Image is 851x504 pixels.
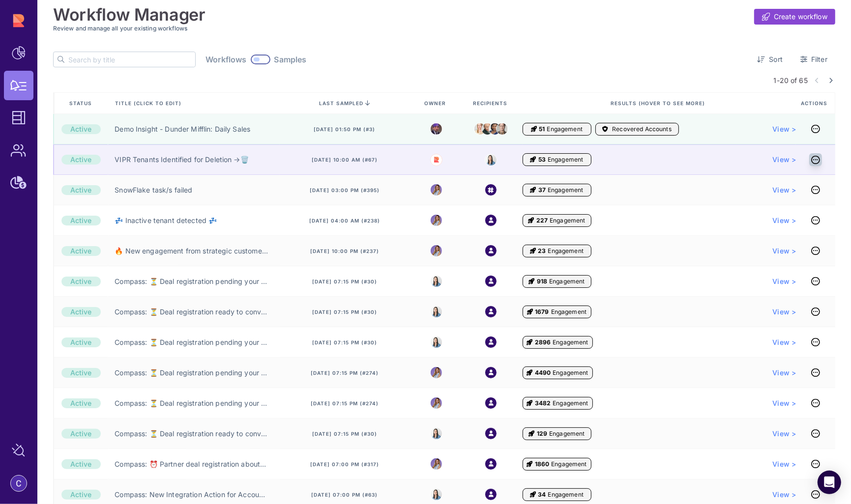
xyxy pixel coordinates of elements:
span: [DATE] 07:00 pm (#63) [311,491,378,498]
a: View > [773,124,796,134]
h1: Workflow Manager [53,5,205,25]
span: 2896 [535,338,551,346]
div: Active [61,398,101,408]
i: Engagement [527,308,533,316]
span: 918 [537,278,547,285]
span: [DATE] 10:00 pm (#237) [310,248,379,254]
div: Active [61,368,101,378]
span: Recipients [473,100,509,107]
img: 8988563339665_5a12f1d3e1fcf310ea11_32.png [431,245,442,256]
img: kelly.png [489,121,500,137]
img: 8525803544391_e4bc78f9dfe39fb1ff36_32.jpg [485,154,497,166]
div: Active [61,429,101,439]
span: 1860 [535,460,550,468]
span: 37 [538,186,546,194]
span: Actions [801,100,829,107]
span: Engagement [550,217,585,224]
span: [DATE] 07:15 pm (#30) [312,339,377,346]
div: Active [61,185,101,195]
a: 🔥 New engagement from strategic customer 🔥 (BDR) [115,246,268,256]
a: Compass: ⏳ Deal registration ready to convert (RPM) ⏳ [115,307,268,317]
span: [DATE] 01:50 pm (#3) [314,126,375,133]
span: 51 [539,125,545,133]
img: dwight.png [497,121,508,137]
a: View > [773,459,796,469]
span: 3482 [535,399,551,407]
a: View > [773,155,796,165]
span: View > [773,337,796,347]
i: Engagement [529,430,535,438]
span: last sampled [319,100,363,106]
span: Results (Hover to see more) [611,100,707,107]
a: View > [773,216,796,225]
a: View > [773,307,796,317]
div: Active [61,277,101,286]
span: Samples [274,55,307,64]
a: SnowFlake task/s failed [115,185,192,195]
h3: Review and manage all your existing workflows [53,25,835,32]
span: Filter [811,55,827,64]
span: Engagement [553,399,588,407]
i: Engagement [530,247,536,255]
span: Engagement [553,338,588,346]
img: account-photo [11,476,27,491]
span: 129 [537,430,547,438]
img: 8525803544391_e4bc78f9dfe39fb1ff36_32.jpg [431,276,442,287]
i: Engagement [527,399,533,407]
i: Engagement [529,278,535,285]
img: 8525803544391_e4bc78f9dfe39fb1ff36_32.jpg [431,336,442,348]
div: Active [61,246,101,256]
a: Demo Insight - Dunder Mifflin: Daily Sales [115,124,250,134]
div: Active [61,124,101,134]
a: 💤 Inactive tenant detected 💤 [115,216,217,225]
a: VIPR Tenants Identified for Deletion →🗑️ [115,155,248,165]
i: Engagement [527,460,533,468]
img: Rupert [434,157,440,163]
img: angela.jpeg [474,120,486,137]
span: 53 [538,156,546,164]
a: Compass: ⏳ Deal registration pending your approval (AE) ⏳ [115,368,268,378]
a: View > [773,246,796,256]
span: Engagement [553,369,588,377]
span: Workflows [205,55,246,64]
a: Compass: ⏰ Partner deal registration about to expire ⏰ (AE) [115,459,268,469]
div: Active [61,337,101,347]
span: View > [773,368,796,378]
img: 8525803544391_e4bc78f9dfe39fb1ff36_32.jpg [431,489,442,500]
img: 8988563339665_5a12f1d3e1fcf310ea11_32.png [431,184,442,196]
img: 8988563339665_5a12f1d3e1fcf310ea11_32.png [431,215,442,226]
span: 227 [536,217,548,224]
a: Compass: ⏳ Deal registration ready to convert (RPM Manager) ⏳ [115,429,268,439]
a: View > [773,429,796,439]
span: View > [773,490,796,500]
a: Compass: ⏳ Deal registration pending your approval (RPM) ⏳ [115,398,268,408]
span: Engagement [548,247,584,255]
img: 8988563339665_5a12f1d3e1fcf310ea11_32.png [431,458,442,470]
span: 1-20 of 65 [774,75,808,85]
span: [DATE] 07:15 pm (#274) [311,400,379,407]
a: Compass: ⏳ Deal registration pending your team's approval (RPM Manager) ⏳ [115,277,268,286]
span: Status [69,100,94,107]
span: [DATE] 07:00 pm (#317) [310,461,379,468]
span: Engagement [548,186,583,194]
span: Sort [769,55,783,64]
i: Engagement [527,338,533,346]
img: 8988563339665_5a12f1d3e1fcf310ea11_32.png [431,367,442,378]
a: Compass: New Integration Action for Account in Tech Evaluation [115,490,268,500]
span: [DATE] 07:15 pm (#274) [311,369,379,376]
span: View > [773,185,796,195]
a: Compass: ⏳ Deal registration pending your team's approval (AE Manager) ⏳ [115,337,268,347]
span: Create workflow [774,12,827,22]
i: Engagement [530,491,536,499]
span: 1679 [535,308,549,316]
span: [DATE] 03:00 pm (#395) [310,187,380,194]
a: View > [773,398,796,408]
